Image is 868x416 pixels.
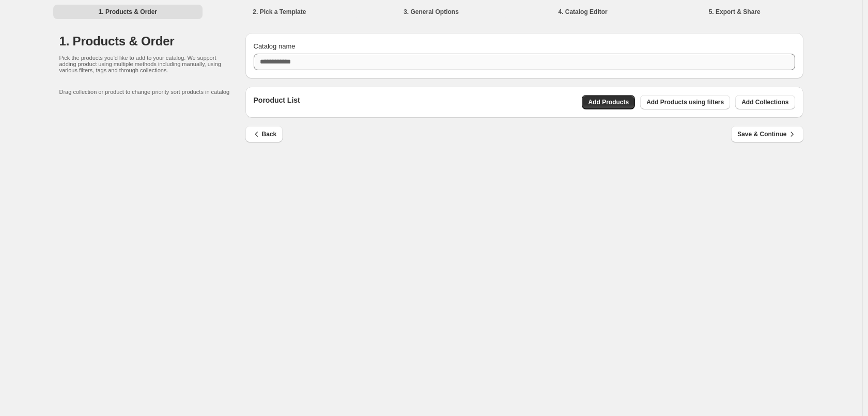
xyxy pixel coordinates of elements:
h1: 1. Products & Order [59,33,245,50]
button: Back [245,126,283,142]
p: Pick the products you'd like to add to your catalog. We support adding product using multiple met... [59,55,225,73]
span: Add Products using filters [646,98,724,106]
p: Poroduct List [254,95,300,109]
p: Drag collection or product to change priority sort products in catalog [59,89,245,95]
button: Add Products [582,95,635,109]
button: Add Products using filters [640,95,730,109]
button: Add Collections [735,95,795,109]
span: Save & Continue [737,129,797,139]
span: Add Products [588,98,629,106]
span: Add Collections [741,98,788,106]
span: Back [252,129,277,139]
span: Catalog name [254,42,296,50]
button: Save & Continue [731,126,803,142]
